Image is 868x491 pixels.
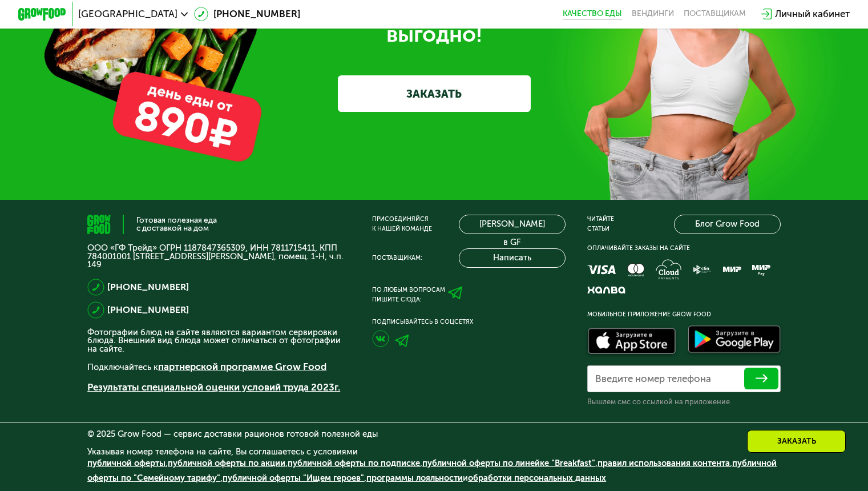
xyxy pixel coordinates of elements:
a: ЗАКАЗАТЬ [338,75,531,111]
a: Результаты специальной оценки условий труда 2023г. [87,381,340,393]
a: публичной оферты [87,458,165,468]
a: правил использования контента [597,458,730,468]
div: © 2025 Grow Food — сервис доставки рационов готовой полезной еды [87,430,781,438]
a: [PHONE_NUMBER] [107,303,189,317]
a: [PHONE_NUMBER] [107,280,189,294]
a: [PERSON_NAME] в GF [459,215,565,234]
a: публичной оферты "Ищем героев" [223,473,364,483]
div: По любым вопросам пишите сюда: [372,285,445,305]
a: Вендинги [632,9,674,19]
span: , , , , , , , и [87,458,777,482]
a: [PHONE_NUMBER] [194,7,300,21]
span: [GEOGRAPHIC_DATA] [78,9,177,19]
div: Читайте статьи [587,215,614,234]
div: Личный кабинет [775,7,850,21]
a: обработки персональных данных [468,473,606,483]
div: Мобильное приложение Grow Food [587,310,781,320]
div: поставщикам [684,9,746,19]
a: публичной оферты по подписке [288,458,420,468]
div: Готовая полезная еда с доставкой на дом [136,216,217,232]
div: Оплачивайте заказы на сайте [587,244,781,253]
label: Введите номер телефона [595,376,711,383]
p: Подключайтесь к [87,360,350,374]
div: Подписывайтесь в соцсетях [372,317,566,327]
div: Присоединяйся к нашей команде [372,215,432,234]
img: Доступно в Google Play [685,323,784,358]
a: Блог Grow Food [674,215,780,234]
a: публичной оферты по акции [168,458,285,468]
p: ООО «ГФ Трейд» ОГРН 1187847365309, ИНН 7811715411, КПП 784001001 [STREET_ADDRESS][PERSON_NAME], п... [87,244,350,269]
div: Поставщикам: [372,253,422,263]
a: программы лояльности [366,473,463,483]
a: публичной оферты по линейке "Breakfast" [422,458,595,468]
button: Написать [459,248,565,268]
div: Указывая номер телефона на сайте, Вы соглашаетесь с условиями [87,448,781,491]
p: Фотографии блюд на сайте являются вариантом сервировки блюда. Внешний вид блюда может отличаться ... [87,328,350,353]
a: Качество еды [563,9,622,19]
div: Заказать [747,430,846,453]
a: публичной оферты по "Семейному тарифу" [87,458,777,482]
a: партнерской программе Grow Food [158,361,326,372]
div: Вышлем смс со ссылкой на приложение [587,397,781,407]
